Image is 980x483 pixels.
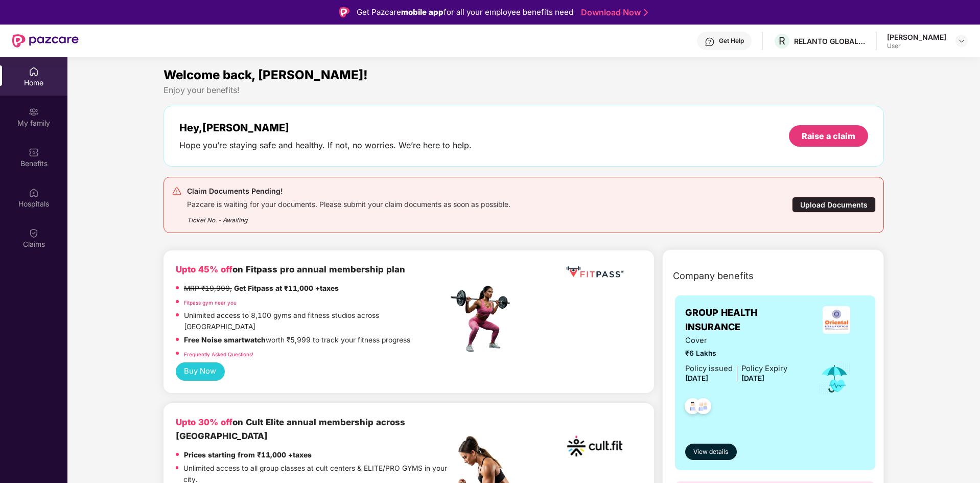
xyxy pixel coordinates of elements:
div: Hey, [PERSON_NAME] [179,122,472,134]
img: svg+xml;base64,PHN2ZyBpZD0iSGVscC0zMngzMiIgeG1sbnM9Imh0dHA6Ly93d3cudzMub3JnLzIwMDAvc3ZnIiB3aWR0aD... [705,37,715,47]
div: Policy issued [685,363,733,375]
button: View details [685,444,737,460]
b: Upto 45% off [176,264,232,274]
div: Policy Expiry [741,363,787,375]
div: Get Pazcare for all your employee benefits need [357,6,573,18]
img: icon [818,362,851,396]
div: Hope you’re staying safe and healthy. If not, no worries. We’re here to help. [179,140,472,151]
span: Company benefits [673,269,754,283]
span: Cover [685,335,787,347]
span: [DATE] [741,374,764,382]
div: RELANTO GLOBAL PRIVATE LIMITED [794,36,866,46]
div: [PERSON_NAME] [887,32,946,42]
strong: Get Fitpass at ₹11,000 +taxes [234,284,339,292]
span: GROUP HEALTH INSURANCE [685,306,807,335]
div: Pazcare is waiting for your documents. Please submit your claim documents as soon as possible. [187,197,510,209]
div: Ticket No. - Awaiting [187,209,510,225]
img: svg+xml;base64,PHN2ZyB4bWxucz0iaHR0cDovL3d3dy53My5vcmcvMjAwMC9zdmciIHdpZHRoPSI0OC45NDMiIGhlaWdodD... [680,395,705,420]
p: worth ₹5,999 to track your fitness progress [184,335,410,346]
img: insurerLogo [823,306,850,334]
div: Get Help [719,37,744,45]
span: View details [693,447,728,457]
img: svg+xml;base64,PHN2ZyBpZD0iQ2xhaW0iIHhtbG5zPSJodHRwOi8vd3d3LnczLm9yZy8yMDAwL3N2ZyIgd2lkdGg9IjIwIi... [29,228,39,238]
span: Welcome back, [PERSON_NAME]! [164,67,368,82]
img: svg+xml;base64,PHN2ZyBpZD0iQmVuZWZpdHMiIHhtbG5zPSJodHRwOi8vd3d3LnczLm9yZy8yMDAwL3N2ZyIgd2lkdGg9Ij... [29,147,39,157]
img: cult.png [564,416,625,477]
img: svg+xml;base64,PHN2ZyB4bWxucz0iaHR0cDovL3d3dy53My5vcmcvMjAwMC9zdmciIHdpZHRoPSIyNCIgaGVpZ2h0PSIyNC... [172,186,182,196]
img: Logo [339,7,349,17]
img: svg+xml;base64,PHN2ZyB3aWR0aD0iMjAiIGhlaWdodD0iMjAiIHZpZXdCb3g9IjAgMCAyMCAyMCIgZmlsbD0ibm9uZSIgeG... [29,107,39,117]
div: Raise a claim [802,130,855,142]
p: Unlimited access to 8,100 gyms and fitness studios across [GEOGRAPHIC_DATA] [184,310,448,332]
span: R [779,35,785,47]
strong: Free Noise smartwatch [184,336,266,344]
a: Frequently Asked Questions! [184,351,253,357]
img: svg+xml;base64,PHN2ZyBpZD0iRHJvcGRvd24tMzJ4MzIiIHhtbG5zPSJodHRwOi8vd3d3LnczLm9yZy8yMDAwL3N2ZyIgd2... [958,37,966,45]
strong: mobile app [401,7,444,17]
div: User [887,42,946,50]
a: Download Now [581,7,645,18]
b: Upto 30% off [176,417,232,427]
img: svg+xml;base64,PHN2ZyBpZD0iSG9zcGl0YWxzIiB4bWxucz0iaHR0cDovL3d3dy53My5vcmcvMjAwMC9zdmciIHdpZHRoPS... [29,188,39,198]
img: fppp.png [564,263,625,282]
span: [DATE] [685,374,708,382]
img: fpp.png [448,283,519,355]
img: Stroke [644,7,648,18]
div: Upload Documents [792,197,876,213]
b: on Fitpass pro annual membership plan [176,264,405,274]
div: Claim Documents Pending! [187,185,510,197]
img: svg+xml;base64,PHN2ZyBpZD0iSG9tZSIgeG1sbnM9Imh0dHA6Ly93d3cudzMub3JnLzIwMDAvc3ZnIiB3aWR0aD0iMjAiIG... [29,66,39,77]
span: ₹6 Lakhs [685,348,787,359]
button: Buy Now [176,362,225,381]
del: MRP ₹19,999, [184,284,232,292]
b: on Cult Elite annual membership across [GEOGRAPHIC_DATA] [176,417,405,441]
img: svg+xml;base64,PHN2ZyB4bWxucz0iaHR0cDovL3d3dy53My5vcmcvMjAwMC9zdmciIHdpZHRoPSI0OC45NDMiIGhlaWdodD... [691,395,716,420]
img: New Pazcare Logo [12,34,79,48]
div: Enjoy your benefits! [164,85,884,96]
a: Fitpass gym near you [184,300,237,306]
strong: Prices starting from ₹11,000 +taxes [184,451,312,459]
